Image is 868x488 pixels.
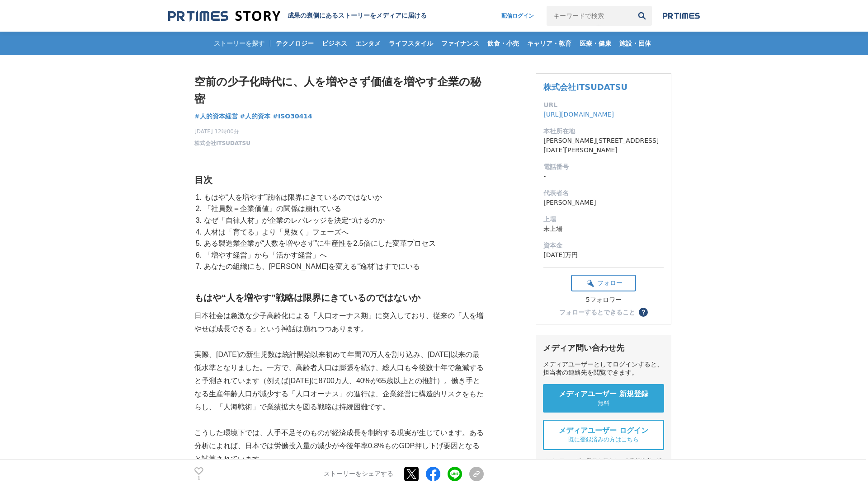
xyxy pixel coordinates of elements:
[543,136,664,155] dd: [PERSON_NAME][STREET_ADDRESS][DATE][PERSON_NAME]
[559,309,635,315] div: フォローするとできること
[194,427,484,465] p: こうした環境下では、人手不足そのものが経済成長を制約する現実が生じています。ある分析によれば、日本では労働投入量の減少が今後年率0.8%ものGDP押し下げ要因となると試算されています。
[543,224,664,234] dd: 未上場
[318,39,351,47] span: ビジネス
[543,361,664,377] div: メディアユーザーとしてログインすると、担当者の連絡先を閲覧できます。
[168,10,427,22] a: 成果の裏側にあるストーリーをメディアに届ける 成果の裏側にあるストーリーをメディアに届ける
[438,39,483,47] span: ファイナンス
[385,39,437,47] span: ライフスタイル
[194,127,250,136] span: [DATE] 12時00分
[632,6,652,26] button: 検索
[273,112,312,120] span: #ISO30414
[194,476,203,480] p: 1
[616,32,655,55] a: 施設・団体
[640,309,646,315] span: ？
[547,6,632,26] input: キーワードで検索
[202,238,484,249] li: ある製造業企業が“人数を増やさず”に生産性を2.5倍にした変革プロセス
[194,139,250,147] a: 株式会社ITSUDATSU
[202,261,484,272] li: あなたの組織にも、[PERSON_NAME]を変える“逸材”はすでにいる
[543,420,664,450] a: メディアユーザー ログイン 既に登録済みの方はこちら
[240,112,271,120] span: #人的資本
[484,32,523,55] a: 飲食・小売
[576,32,615,55] a: 医療・健康
[559,426,648,436] span: メディアユーザー ログイン
[543,100,664,110] dt: URL
[385,32,437,55] a: ライフスタイル
[288,12,427,20] h2: 成果の裏側にあるストーリーをメディアに届ける
[571,296,636,304] div: 5フォロワー
[194,73,484,108] h1: 空前の少子化時代に、人を増やさず価値を増やす企業の秘密
[576,39,615,47] span: 医療・健康
[272,32,317,55] a: テクノロジー
[598,399,609,407] span: 無料
[543,198,664,207] dd: [PERSON_NAME]
[543,188,664,198] dt: 代表者名
[543,172,664,181] dd: -
[438,32,483,55] a: ファイナンス
[202,249,484,261] li: 「増やす経営」から「活かす経営」へ
[543,111,614,118] a: [URL][DOMAIN_NAME]
[194,348,484,413] p: 実際、[DATE]の新生児数は統計開始以来初めて年間70万人を割り込み、[DATE]以来の最低水準となりました。一方で、高齢者人口は膨張を続け、総人口も今後数十年で急減すると予測されています（例...
[571,275,636,291] button: フォロー
[194,112,238,121] a: #人的資本経営
[194,310,484,336] p: 日本社会は急激な少子高齢化による「人口オーナス期」に突入しており、従来の「人を増やせば成長できる」という神話は崩れつつあります。
[543,241,664,250] dt: 資本金
[543,127,664,136] dt: 本社所在地
[194,175,212,185] strong: 目次
[543,82,627,92] a: 株式会社ITSUDATSU
[168,10,280,22] img: 成果の裏側にあるストーリーをメディアに届ける
[616,39,655,47] span: 施設・団体
[194,112,238,120] span: #人的資本経営
[194,293,420,303] strong: もはや“人を増やす”戦略は限界にきているのではないか
[324,470,393,478] p: ストーリーをシェアする
[543,384,664,413] a: メディアユーザー 新規登録 無料
[318,32,351,55] a: ビジネス
[543,343,664,353] div: メディア問い合わせ先
[543,250,664,260] dd: [DATE]万円
[202,203,484,215] li: 「社員数＝企業価値」の関係は崩れている
[524,39,575,47] span: キャリア・教育
[202,192,484,203] li: もはや“人を増やす”戦略は限界にきているのではないか
[543,162,664,172] dt: 電話番号
[639,308,648,317] button: ？
[492,6,543,26] a: 配信ログイン
[240,112,271,121] a: #人的資本
[352,32,384,55] a: エンタメ
[663,12,700,19] img: prtimes
[202,215,484,226] li: なぜ「自律人材」が企業のレバレッジを決定づけるのか
[559,389,648,399] span: メディアユーザー 新規登録
[273,112,312,121] a: #ISO30414
[352,39,384,47] span: エンタメ
[484,39,523,47] span: 飲食・小売
[543,215,664,224] dt: 上場
[524,32,575,55] a: キャリア・教育
[272,39,317,47] span: テクノロジー
[568,436,639,444] span: 既に登録済みの方はこちら
[202,226,484,238] li: 人材は「育てる」より「見抜く」フェーズへ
